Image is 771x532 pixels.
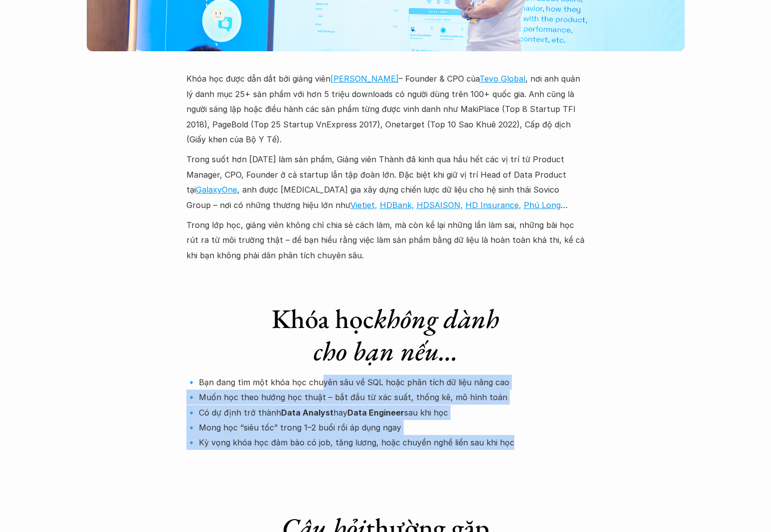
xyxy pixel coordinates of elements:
[196,185,237,195] a: GalaxyOne
[380,200,414,210] a: HDBank,
[330,74,399,84] a: [PERSON_NAME]
[313,301,506,368] em: không dành cho bạn nếu…
[186,71,585,147] p: Khóa học được dẫn dắt bởi giảng viên – Founder & CPO của , nơi anh quản lý danh mục 25+ sản phẩm ...
[186,217,585,263] p: Trong lớp học, giảng viên không chỉ chia sẻ cách làm, mà còn kể lại những lần làm sai, những bài ...
[264,303,507,367] h1: Khóa học
[186,152,585,213] p: Trong suốt hơn [DATE] làm sản phẩm, Giảng viên Thành đã kinh qua hầu hết các vị trí từ Product Ma...
[350,200,377,210] a: Vietjet,
[281,408,333,418] strong: Data Analyst
[479,74,525,84] a: Tevo Global
[465,200,521,210] a: HD Insurance,
[524,200,561,210] a: Phú Long
[347,408,404,418] strong: Data Engineer
[186,375,585,450] p: 🔹 Bạn đang tìm một khóa học chuyên sâu về SQL hoặc phân tích dữ liệu nâng cao 🔹 Muốn học theo hướ...
[417,200,463,210] a: HDSAISON,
